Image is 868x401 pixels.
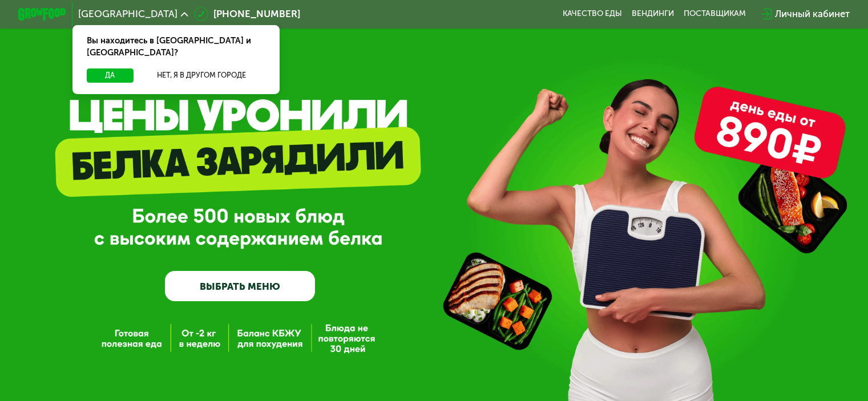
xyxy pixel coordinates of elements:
a: ВЫБРАТЬ МЕНЮ [165,271,315,301]
span: [GEOGRAPHIC_DATA] [78,9,177,19]
div: поставщикам [684,9,746,19]
button: Да [87,68,133,83]
div: Личный кабинет [775,7,850,21]
a: Качество еды [563,9,622,19]
a: Вендинги [632,9,674,19]
a: [PHONE_NUMBER] [194,7,300,21]
div: Вы находитесь в [GEOGRAPHIC_DATA] и [GEOGRAPHIC_DATA]? [72,25,280,68]
button: Нет, я в другом городе [138,68,265,83]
